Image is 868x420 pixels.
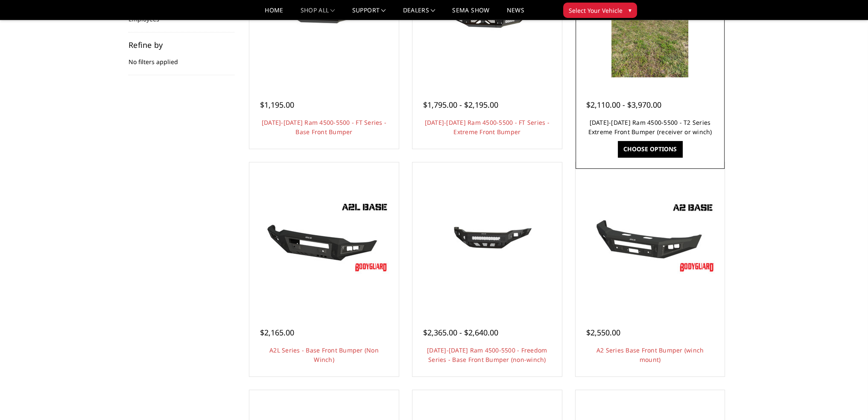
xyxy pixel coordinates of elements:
[588,118,712,136] a: [DATE]-[DATE] Ram 4500-5500 - T2 Series Extreme Front Bumper (receiver or winch)
[578,164,723,310] a: A2 Series Base Front Bumper (winch mount) A2 Series Base Front Bumper (winch mount)
[423,327,498,338] span: $2,365.00 - $2,640.00
[506,7,524,20] a: News
[301,7,335,20] a: shop all
[260,100,294,110] span: $1,195.00
[129,41,234,75] div: No filters applied
[452,7,489,20] a: SEMA Show
[251,164,397,310] a: A2L Series - Base Front Bumper (Non Winch) A2L Series - Base Front Bumper (Non Winch)
[265,7,283,20] a: Home
[262,118,386,136] a: [DATE]-[DATE] Ram 4500-5500 - FT Series - Base Front Bumper
[427,346,547,364] a: [DATE]-[DATE] Ram 4500-5500 - Freedom Series - Base Front Bumper (non-winch)
[260,327,294,338] span: $2,165.00
[569,6,623,15] span: Select Your Vehicle
[419,205,555,270] img: 2019-2025 Ram 4500-5500 - Freedom Series - Base Front Bumper (non-winch)
[415,164,560,310] a: 2019-2025 Ram 4500-5500 - Freedom Series - Base Front Bumper (non-winch) 2019-2025 Ram 4500-5500 ...
[269,346,379,364] a: A2L Series - Base Front Bumper (Non Winch)
[628,6,631,15] span: ▾
[563,3,637,18] button: Select Your Vehicle
[425,118,549,136] a: [DATE]-[DATE] Ram 4500-5500 - FT Series - Extreme Front Bumper
[596,346,704,364] a: A2 Series Base Front Bumper (winch mount)
[618,141,682,157] a: Choose Options
[586,327,620,338] span: $2,550.00
[403,7,435,20] a: Dealers
[586,100,661,110] span: $2,110.00 - $3,970.00
[423,100,498,110] span: $1,795.00 - $2,195.00
[352,7,386,20] a: Support
[129,41,234,49] h5: Refine by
